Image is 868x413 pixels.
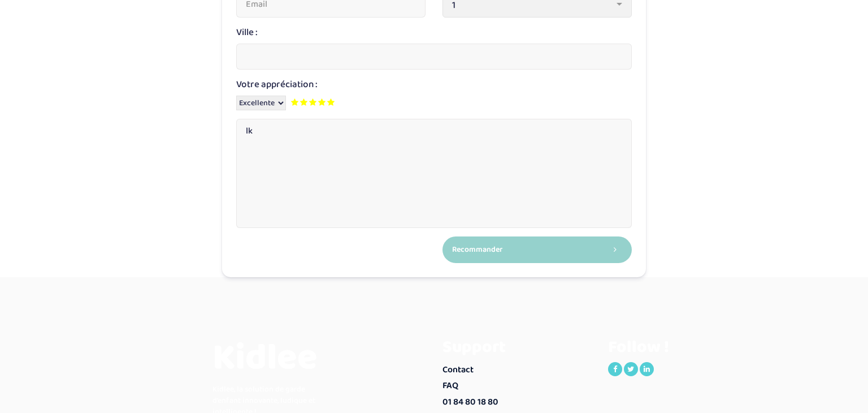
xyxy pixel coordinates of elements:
[212,338,325,378] h3: Kidlee
[608,338,757,356] h3: Follow !
[442,338,591,356] h3: Support
[442,394,591,411] a: 01 84 80 18 80
[236,78,318,92] label: Votre appréciation :
[442,378,591,394] a: FAQ
[442,236,632,263] button: Recommander
[236,26,258,40] label: Ville :
[442,362,591,378] a: Contact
